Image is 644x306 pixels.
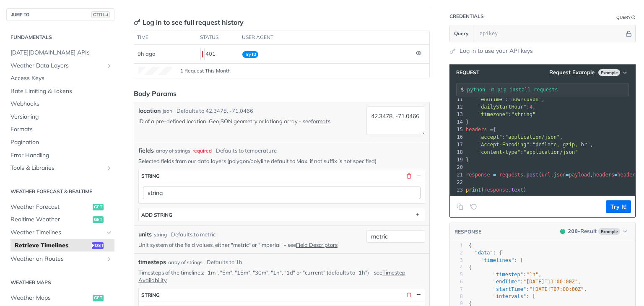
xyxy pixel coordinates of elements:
[207,258,242,267] div: Defaults to 1h
[617,172,639,178] span: headers
[6,279,114,286] h2: Weather Maps
[554,172,566,178] span: json
[526,272,538,277] span: "1h"
[6,162,114,174] a: Tools & LibrariesShow subpages for Tools & Libraries
[469,257,523,263] span: : [
[450,133,464,141] div: 16
[6,8,114,21] button: JUMP TOCTRL-/
[10,203,91,211] span: Weather Forecast
[478,104,527,110] span: "dailyStartHour"
[141,212,172,218] div: ADD string
[466,172,641,178] span: . ( , , )
[93,295,104,301] span: get
[239,31,413,44] th: user agent
[415,172,422,179] button: Hide
[138,106,161,115] label: location
[6,85,114,98] a: Rate Limiting & Tokens
[560,229,565,234] span: 200
[450,25,473,42] button: Query
[466,172,490,178] span: response
[532,142,590,148] span: "deflate, gzip, br"
[10,228,104,237] span: Weather Timelines
[469,272,542,277] span: : ,
[631,16,636,20] i: Information
[468,200,480,213] button: Clear Example
[6,98,114,110] a: Webhooks
[10,164,104,172] span: Tools & Libraries
[481,257,514,263] span: "timelines"
[91,11,110,18] span: CTRL-/
[6,201,114,213] a: Weather Forecastget
[527,172,539,178] span: post
[139,169,425,182] button: string
[6,226,114,239] a: Weather TimelinesHide subpages for Weather Timelines
[466,112,535,117] span: :
[6,213,114,226] a: Realtime Weatherget
[568,228,578,234] span: 200
[466,157,469,163] span: }
[192,147,212,155] div: required
[6,188,114,195] h2: Weather Forecast & realtime
[454,30,469,37] span: Query
[138,117,363,125] p: ID of a pre-defined location, GeoJSON geometry or latlong array - see
[10,74,112,83] span: Access Keys
[469,265,472,270] span: {
[484,187,508,193] span: response
[450,148,464,156] div: 18
[6,72,114,85] a: Access Keys
[450,278,463,285] div: 6
[511,112,535,117] span: "string"
[10,100,112,108] span: Webhooks
[466,119,469,125] span: }
[10,87,112,96] span: Rate Limiting & Tokens
[134,88,177,99] div: Body Params
[450,257,463,264] div: 3
[490,127,493,132] span: =
[6,47,114,59] a: [DATE][DOMAIN_NAME] APIs
[469,286,587,292] span: : ,
[593,172,615,178] span: headers
[450,249,463,257] div: 2
[450,126,464,133] div: 15
[138,269,405,283] a: Timestep Availability
[469,279,581,285] span: : ,
[478,96,505,102] span: "endTime"
[523,149,578,155] span: "application/json"
[505,134,560,140] span: "application/json"
[106,62,112,69] button: Show subpages for Weather Data Layers
[566,172,569,178] span: =
[366,106,425,135] textarea: 42.3478, -71.0466
[197,31,239,44] th: status
[450,118,464,126] div: 14
[6,292,114,304] a: Weather Mapsget
[598,69,620,76] span: Example
[450,264,463,271] div: 4
[450,141,464,148] div: 17
[606,200,631,213] button: Try It!
[10,239,114,252] a: Retrieve Timelinespost
[138,67,172,75] canvas: Line Graph
[138,50,155,57] span: 9h ago
[134,31,197,44] th: time
[450,111,464,118] div: 13
[466,127,496,132] span: {
[466,187,527,193] span: ( . )
[549,69,595,76] span: Request Example
[616,14,636,21] div: QueryInformation
[569,172,590,178] span: payload
[168,259,203,266] div: array of strings
[493,172,496,178] span: =
[106,229,112,236] button: Hide subpages for Weather Timelines
[141,173,160,179] div: string
[139,288,425,301] button: string
[134,17,244,27] div: Log in to see full request history
[163,107,172,115] div: json
[466,104,535,110] span: : ,
[93,204,104,210] span: get
[466,187,481,193] span: print
[530,286,584,292] span: "[DATE]T07:00:00Z"
[466,142,593,148] span: : ,
[156,147,190,155] div: array of strings
[452,69,479,76] span: Request
[478,142,530,148] span: "Accept-Encoding"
